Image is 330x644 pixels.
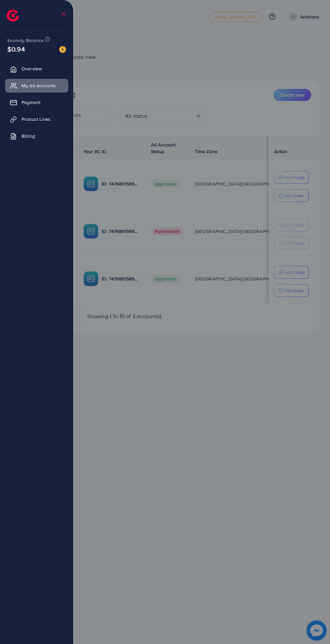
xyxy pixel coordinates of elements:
[22,65,42,72] span: Overview
[5,129,68,143] a: Billing
[22,99,40,106] span: Payment
[7,44,25,54] span: $0.94
[5,112,68,126] a: Product Links
[7,9,19,22] img: logo
[5,79,68,92] a: My ad accounts
[5,62,68,75] a: Overview
[22,116,51,123] span: Product Links
[22,133,35,139] span: Billing
[59,46,66,53] img: image
[5,96,68,109] a: Payment
[7,37,44,44] span: Ecomdy Balance
[22,82,56,89] span: My ad accounts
